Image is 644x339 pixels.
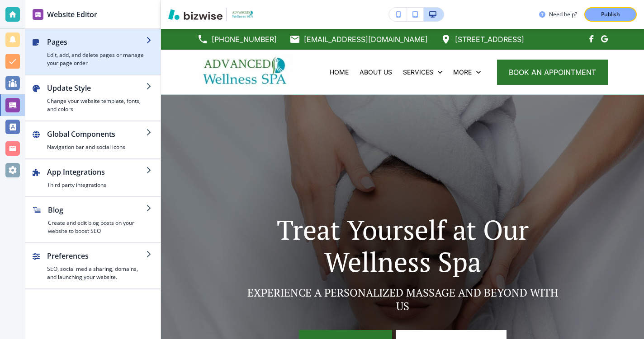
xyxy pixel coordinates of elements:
p: ABOUT US [360,68,392,77]
button: BlogCreate and edit blog posts on your website to boost SEO [25,197,161,242]
h4: SEO, social media sharing, domains, and launching your website. [47,265,146,281]
span: book an appointment [509,67,596,78]
button: PagesEdit, add, and delete pages or manage your page order [25,29,161,74]
h4: Edit, add, and delete pages or manage your page order [47,51,146,67]
button: Update StyleChange your website template, fonts, and colors [25,75,161,121]
p: EXPERIENCE A PERSONALIZED MASSAGE AND BEYOND WITH US [247,286,558,313]
img: Bizwise Logo [168,9,223,20]
h2: Pages [47,37,146,47]
a: [STREET_ADDRESS] [440,33,524,46]
img: Advanced Wellness Spa [197,53,294,91]
h4: Create and edit blog posts on your website to boost SEO [48,219,146,235]
a: [EMAIL_ADDRESS][DOMAIN_NAME] [289,33,428,46]
p: Publish [601,10,620,19]
button: Global ComponentsNavigation bar and social icons [25,121,161,158]
h2: Global Components [47,129,146,139]
h4: Third party integrations [47,181,146,189]
p: Treat Yourself at Our Wellness Spa [247,214,558,278]
h4: Navigation bar and social icons [47,143,146,151]
p: [PHONE_NUMBER] [212,33,277,46]
p: HOME [330,68,349,77]
h2: Preferences [47,251,146,261]
button: App IntegrationsThird party integrations [25,159,161,196]
h4: Change your website template, fonts, and colors [47,97,146,113]
button: Publish [584,7,637,22]
button: PreferencesSEO, social media sharing, domains, and launching your website. [25,243,161,288]
button: book an appointment [497,60,608,85]
h2: Update Style [47,83,146,93]
p: More [453,68,472,77]
h2: Blog [48,204,146,215]
h2: Website Editor [47,9,97,20]
img: Your Logo [231,9,255,19]
p: [EMAIL_ADDRESS][DOMAIN_NAME] [304,33,428,46]
img: editor icon [33,9,43,20]
h3: Need help? [549,10,577,19]
p: SERVICES [403,68,433,77]
p: [STREET_ADDRESS] [455,33,524,46]
h2: App Integrations [47,167,146,177]
a: [PHONE_NUMBER] [197,33,277,46]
